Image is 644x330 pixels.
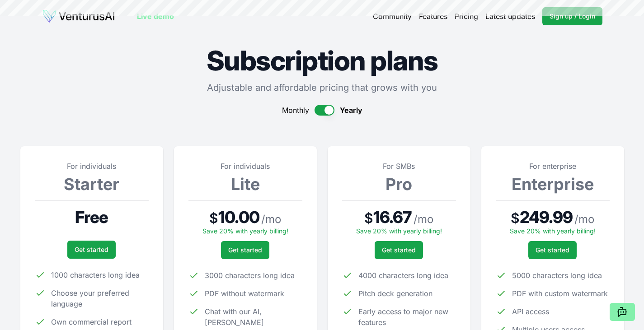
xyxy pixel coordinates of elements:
[75,208,108,226] span: Free
[205,306,302,328] span: Chat with our AI, [PERSON_NAME]
[528,241,577,259] a: Get started
[375,241,423,259] a: Get started
[542,7,602,25] a: Sign up / Login
[373,208,412,226] span: 16.67
[188,175,302,193] h3: Lite
[510,227,596,235] span: Save 20% with yearly billing!
[209,210,218,226] span: $
[342,175,456,193] h3: Pro
[496,175,610,193] h3: Enterprise
[512,306,549,317] span: API access
[42,9,115,23] img: logo
[520,208,573,226] span: 249.99
[35,161,149,172] p: For individuals
[512,270,602,281] span: 5000 characters long idea
[202,227,288,235] span: Save 20% with yearly billing!
[574,212,594,227] span: / mo
[51,270,140,280] span: 1000 characters long idea
[188,161,302,172] p: For individuals
[340,105,362,116] span: Yearly
[342,161,456,172] p: For SMBs
[373,11,412,22] a: Community
[485,11,535,22] a: Latest updates
[414,212,433,227] span: / mo
[20,81,624,94] p: Adjustable and affordable pricing that grows with you
[205,288,284,299] span: PDF without watermark
[455,11,478,22] a: Pricing
[137,11,174,22] a: Live demo
[496,161,610,172] p: For enterprise
[511,210,520,226] span: $
[356,227,442,235] span: Save 20% with yearly billing!
[261,212,281,227] span: / mo
[51,288,149,309] span: Choose your preferred language
[550,12,595,21] span: Sign up / Login
[358,270,448,281] span: 4000 characters long idea
[282,105,309,116] span: Monthly
[419,11,447,22] a: Features
[358,306,456,328] span: Early access to major new features
[364,210,373,226] span: $
[35,175,149,193] h3: Starter
[221,241,269,259] a: Get started
[20,47,624,74] h1: Subscription plans
[205,270,295,281] span: 3000 characters long idea
[218,208,259,226] span: 10.00
[67,241,116,259] a: Get started
[512,288,608,299] span: PDF with custom watermark
[358,288,432,299] span: Pitch deck generation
